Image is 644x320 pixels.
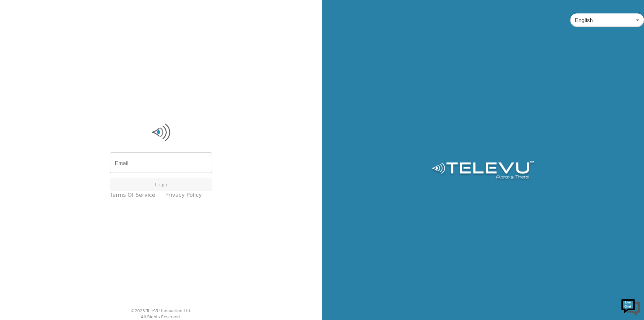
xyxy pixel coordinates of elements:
img: Logo [431,161,535,181]
img: Logo [110,122,212,142]
div: All Rights Reserved. [141,314,181,320]
div: © 2025 TeleVU Innovation Ltd. [131,308,192,314]
div: English [570,11,644,30]
a: Terms of Service [110,191,155,199]
a: Privacy Policy [165,191,202,199]
img: Chat Widget [621,296,641,317]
